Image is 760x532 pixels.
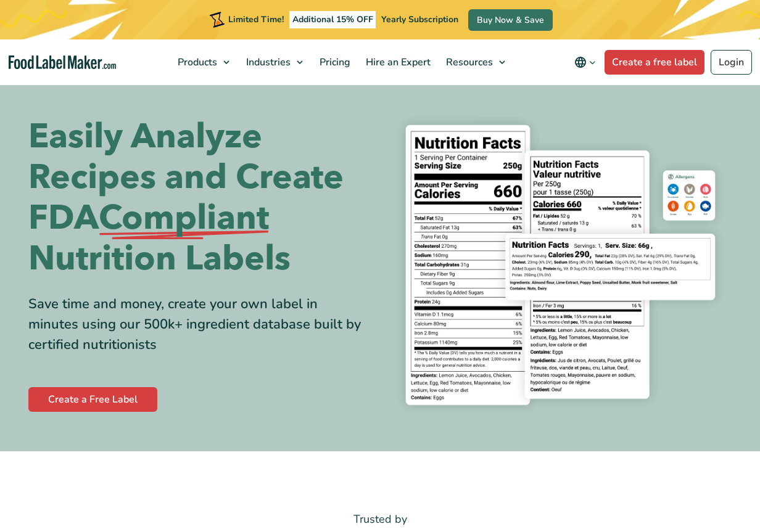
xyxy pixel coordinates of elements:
a: Login [711,50,752,75]
a: Create a Free Label [28,387,157,412]
a: Resources [439,39,511,85]
a: Buy Now & Save [468,9,553,31]
h1: Easily Analyze Recipes and Create FDA Nutrition Labels [28,117,371,279]
a: Hire an Expert [358,39,436,85]
p: Trusted by [28,510,732,528]
span: Products [174,55,218,69]
span: Industries [242,55,292,69]
span: Hire an Expert [362,55,432,69]
span: Pricing [316,55,352,69]
span: Additional 15% OFF [289,11,376,28]
button: Change language [566,50,605,75]
div: Save time and money, create your own label in minutes using our 500k+ ingredient database built b... [28,294,371,355]
span: Resources [442,55,494,69]
a: Food Label Maker homepage [9,55,117,70]
a: Create a free label [605,50,704,75]
a: Products [170,39,236,85]
a: Industries [239,39,309,85]
span: Yearly Subscription [381,14,458,25]
span: Compliant [99,198,269,239]
a: Pricing [312,39,355,85]
span: Limited Time! [228,14,284,25]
